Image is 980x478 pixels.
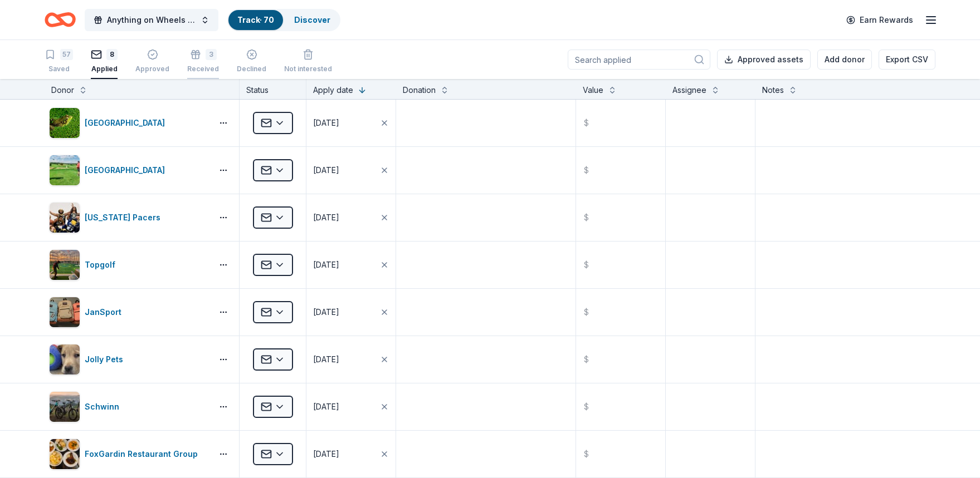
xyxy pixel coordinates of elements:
div: [US_STATE] Pacers [85,211,165,224]
a: Discover [294,15,330,24]
span: Anything on Wheels Car Show [107,13,196,27]
div: [DATE] [313,164,339,177]
button: Image for Jolly PetsJolly Pets [49,344,208,375]
div: Jolly Pets [85,353,128,366]
button: [DATE] [306,147,396,194]
div: Status [240,79,306,99]
img: Image for Topgolf [50,250,80,280]
div: Topgolf [85,258,120,272]
button: Image for Cincinnati Nature Center[GEOGRAPHIC_DATA] [49,107,208,139]
div: [DATE] [313,258,339,272]
button: Image for FoxGardin Restaurant GroupFoxGardin Restaurant Group [49,438,208,470]
a: Home [45,7,76,33]
button: Export CSV [879,50,935,70]
div: Schwinn [85,400,124,413]
button: Image for Indiana Pacers[US_STATE] Pacers [49,202,208,233]
img: Image for Jolly Pets [50,344,80,374]
button: Add donor [817,50,872,70]
button: Approved [135,45,169,79]
div: 57 [60,49,73,60]
img: Image for FoxGardin Restaurant Group [50,439,80,469]
img: Image for JanSport [50,297,80,327]
button: Approved assets [717,50,811,70]
div: Saved [45,65,73,73]
div: [DATE] [313,353,339,366]
div: 8 [106,49,118,60]
button: Image for SchwinnSchwinn [49,391,208,422]
a: Track· 70 [237,15,274,24]
button: [DATE] [306,194,396,241]
div: FoxGardin Restaurant Group [85,447,202,461]
button: Image for JanSportJanSport [49,297,208,328]
div: Declined [237,65,266,73]
button: Declined [237,45,266,79]
button: [DATE] [306,336,396,383]
div: Notes [762,83,784,97]
img: Image for Schwinn [50,392,80,422]
div: [GEOGRAPHIC_DATA] [85,164,169,177]
div: [DATE] [313,305,339,319]
div: Not interested [284,65,332,73]
div: Approved [135,65,169,73]
button: [DATE] [306,289,396,336]
input: Search applied [568,50,710,70]
div: 3 [206,49,217,60]
button: 3Received [187,45,219,79]
a: Earn Rewards [840,10,920,30]
div: [DATE] [313,116,339,130]
div: Donation [403,83,436,97]
button: Not interested [284,45,332,79]
div: Donor [51,83,74,97]
div: [DATE] [313,211,339,224]
div: [GEOGRAPHIC_DATA] [85,116,169,130]
button: [DATE] [306,100,396,146]
button: Anything on Wheels Car Show [85,9,218,31]
div: [DATE] [313,400,339,413]
button: 8Applied [91,45,118,79]
div: [DATE] [313,447,339,461]
button: [DATE] [306,431,396,477]
div: Apply date [313,83,353,97]
button: Image for French Lick Resort[GEOGRAPHIC_DATA] [49,155,208,186]
button: [DATE] [306,242,396,288]
button: 57Saved [45,45,73,79]
button: Image for TopgolfTopgolf [49,249,208,280]
div: Assignee [672,83,706,97]
div: Value [583,83,603,97]
button: Track· 70Discover [227,9,340,31]
div: JanSport [85,305,126,319]
img: Image for Indiana Pacers [50,203,80,233]
button: [DATE] [306,383,396,430]
div: Received [187,65,219,73]
img: Image for Cincinnati Nature Center [50,108,80,138]
img: Image for French Lick Resort [50,155,80,185]
div: Applied [91,65,118,73]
